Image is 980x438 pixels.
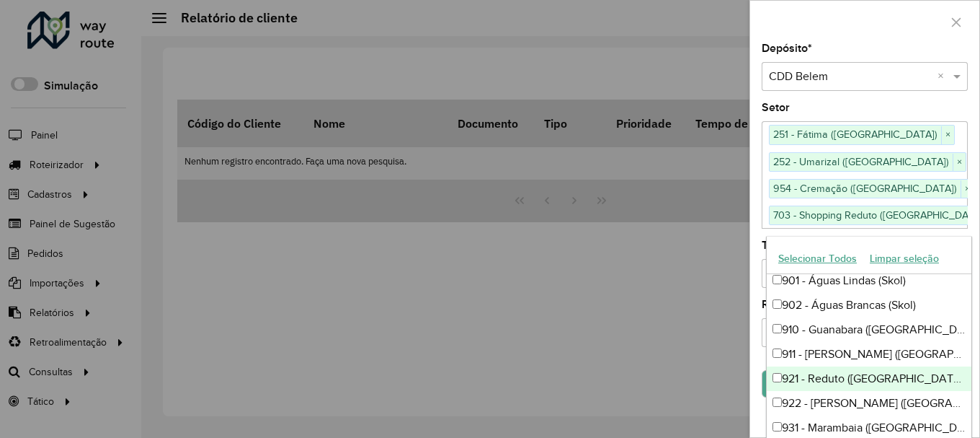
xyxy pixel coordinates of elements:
[770,180,961,197] span: 954 - Cremação ([GEOGRAPHIC_DATA])
[767,367,971,391] div: 921 - Reduto ([GEOGRAPHIC_DATA])
[762,370,968,398] button: Filtrar
[770,153,953,170] span: 252 - Umarizal ([GEOGRAPHIC_DATA])
[961,180,974,198] span: ×
[767,317,971,342] div: 910 - Guanabara ([GEOGRAPHIC_DATA])
[762,296,795,313] label: Rótulo
[767,268,971,293] div: 901 - Águas Lindas (Skol)
[762,40,812,57] label: Depósito
[762,99,790,116] label: Setor
[863,248,945,270] button: Limpar seleção
[953,154,966,171] span: ×
[772,248,863,270] button: Selecionar Todos
[767,293,971,317] div: 902 - Águas Brancas (Skol)
[762,237,837,254] label: Tipo de cliente
[767,391,971,416] div: 922 - [PERSON_NAME] ([GEOGRAPHIC_DATA])
[770,126,941,143] span: 251 - Fátima ([GEOGRAPHIC_DATA])
[767,342,971,367] div: 911 - [PERSON_NAME] ([GEOGRAPHIC_DATA])
[937,68,950,85] span: Clear all
[941,126,954,144] span: ×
